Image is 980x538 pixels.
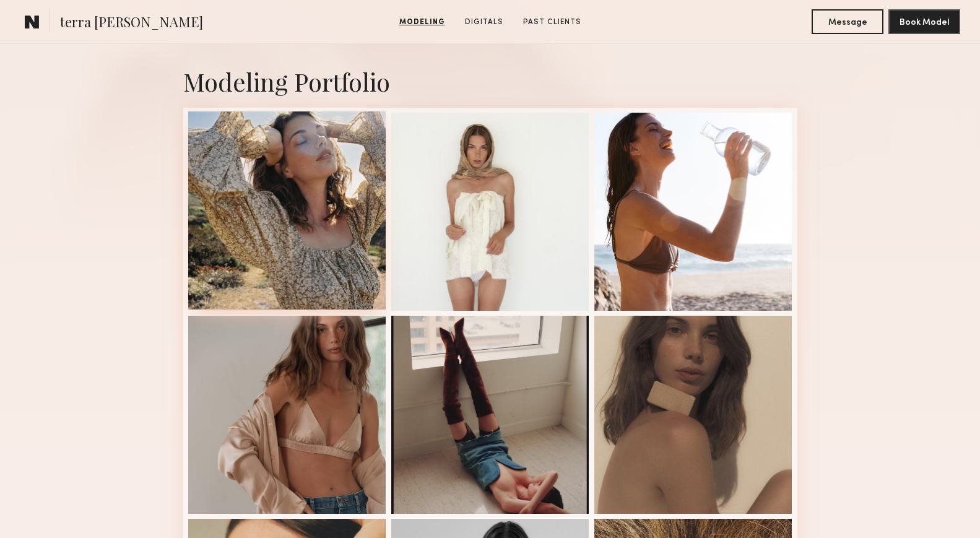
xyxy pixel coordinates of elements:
div: Modeling Portfolio [183,65,797,98]
button: Book Model [888,9,960,34]
a: Modeling [394,17,450,28]
a: Book Model [888,16,960,27]
a: Digitals [460,17,508,28]
button: Message [812,9,883,34]
a: Past Clients [518,17,586,28]
span: terra [PERSON_NAME] [60,12,203,34]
